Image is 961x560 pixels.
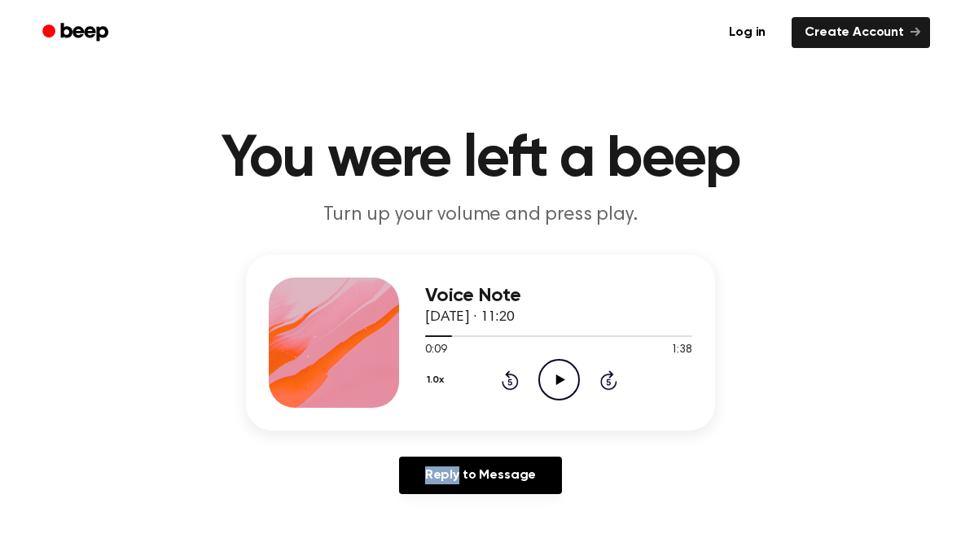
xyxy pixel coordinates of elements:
span: 0:09 [425,342,446,359]
h3: Voice Note [425,285,692,307]
a: Reply to Message [399,457,562,494]
span: 1:38 [671,342,692,359]
a: Create Account [792,17,930,48]
button: 1.0x [425,366,450,394]
h1: You were left a beep [64,130,897,189]
a: Beep [31,17,123,49]
p: Turn up your volume and press play. [168,202,793,229]
a: Log in [713,14,782,51]
span: [DATE] · 11:20 [425,310,515,325]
